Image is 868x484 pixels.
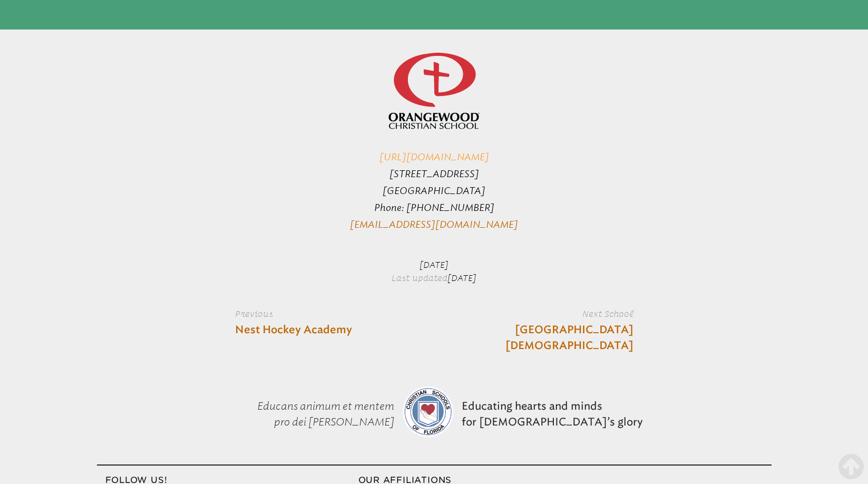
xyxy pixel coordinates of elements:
[481,322,633,354] a: [GEOGRAPHIC_DATA][DEMOGRAPHIC_DATA]
[324,250,545,289] p: Last updated
[379,151,489,163] a: [URL][DOMAIN_NAME]
[221,372,398,456] p: Educans animum et mentem pro dei [PERSON_NAME]
[235,38,633,233] p: [STREET_ADDRESS] [GEOGRAPHIC_DATA] Phone: [PHONE_NUMBER]
[481,307,633,320] label: Next School
[235,322,352,338] a: Nest Hockey Academy
[382,38,487,143] img: Facebook-Logo.png
[447,273,476,283] span: [DATE]
[350,219,518,230] a: [EMAIL_ADDRESS][DOMAIN_NAME]
[235,307,387,320] label: Previous
[403,386,453,437] img: csf-logo-web-colors.png
[420,260,448,270] span: [DATE]
[457,372,647,456] p: Educating hearts and minds for [DEMOGRAPHIC_DATA]’s glory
